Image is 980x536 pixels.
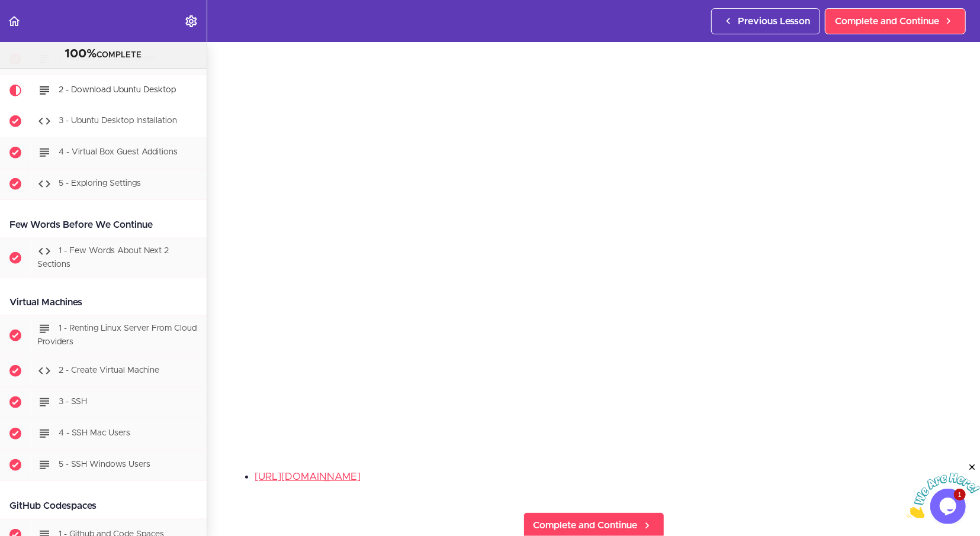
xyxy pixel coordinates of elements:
a: [URL][DOMAIN_NAME] [255,472,361,482]
span: 1 - Few Words About Next 2 Sections [37,247,169,269]
span: Complete and Continue [835,14,939,28]
svg: Back to course curriculum [7,14,21,28]
span: 100% [65,48,97,60]
span: Previous Lesson [738,14,810,28]
iframe: chat widget [907,462,980,518]
span: 2 - Create Virtual Machine [59,366,159,374]
span: 4 - SSH Mac Users [59,429,130,437]
a: Previous Lesson [711,8,820,34]
span: Complete and Continue [534,518,638,532]
span: 5 - SSH Windows Users [59,460,150,469]
svg: Settings Menu [184,14,198,28]
span: 3 - Ubuntu Desktop Installation [59,117,177,125]
span: 4 - Virtual Box Guest Additions [59,148,178,156]
div: COMPLETE [15,47,192,62]
span: 1 - Renting Linux Server From Cloud Providers [37,325,197,347]
a: Complete and Continue [825,8,966,34]
span: 2 - Download Ubuntu Desktop [59,86,176,94]
span: 3 - SSH [59,398,87,406]
span: 5 - Exploring Settings [59,179,141,188]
